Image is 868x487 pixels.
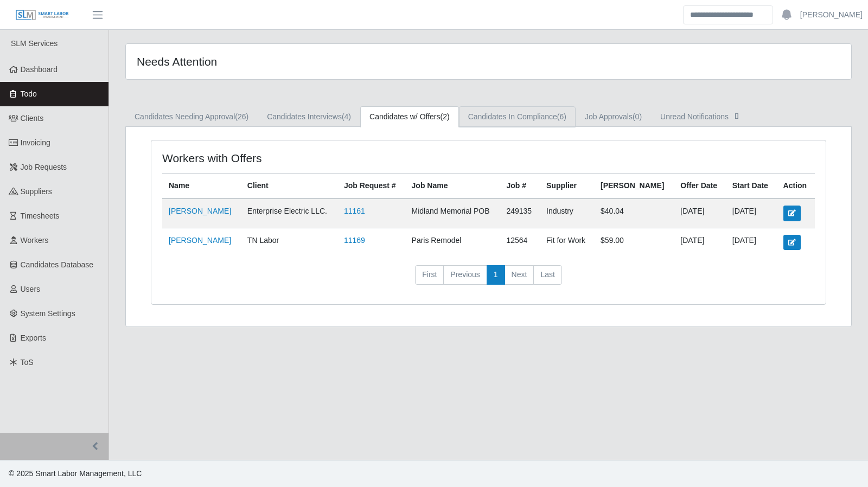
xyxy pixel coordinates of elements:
[241,174,337,199] th: Client
[137,55,420,68] h4: Needs Attention
[731,111,742,120] span: []
[21,358,34,367] span: ToS
[9,469,142,478] span: © 2025 Smart Labor Management, LLC
[487,265,505,285] a: 1
[360,106,459,127] a: Candidates w/ Offers
[125,106,258,127] a: Candidates Needing Approval
[241,228,337,257] td: TN Labor
[241,198,337,228] td: Enterprise Electric LLC.
[777,174,815,199] th: Action
[594,174,674,199] th: [PERSON_NAME]
[21,138,50,147] span: Invoicing
[21,65,58,74] span: Dashboard
[405,228,500,257] td: Paris Remodel
[344,207,365,215] a: 11161
[162,174,241,199] th: Name
[633,112,642,121] span: (0)
[540,228,594,257] td: Fit for Work
[674,198,725,228] td: [DATE]
[800,9,863,21] a: [PERSON_NAME]
[15,9,69,21] img: SLM Logo
[674,228,725,257] td: [DATE]
[21,114,44,123] span: Clients
[500,198,540,228] td: 249135
[576,106,651,127] a: Job Approvals
[21,260,94,269] span: Candidates Database
[162,151,425,165] h4: Workers with Offers
[651,106,751,127] a: Unread Notifications
[21,334,46,342] span: Exports
[258,106,360,127] a: Candidates Interviews
[726,228,777,257] td: [DATE]
[683,5,773,24] input: Search
[344,236,365,245] a: 11169
[235,112,248,121] span: (26)
[540,174,594,199] th: Supplier
[169,236,231,245] a: [PERSON_NAME]
[162,265,815,293] nav: pagination
[21,285,41,293] span: Users
[21,187,52,196] span: Suppliers
[500,174,540,199] th: Job #
[594,228,674,257] td: $59.00
[21,212,60,220] span: Timesheets
[459,106,576,127] a: Candidates In Compliance
[21,163,67,171] span: Job Requests
[674,174,725,199] th: Offer Date
[21,236,49,245] span: Workers
[21,309,75,318] span: System Settings
[500,228,540,257] td: 12564
[726,174,777,199] th: Start Date
[337,174,405,199] th: Job Request #
[726,198,777,228] td: [DATE]
[594,198,674,228] td: $40.04
[169,207,231,215] a: [PERSON_NAME]
[11,39,58,48] span: SLM Services
[21,89,37,98] span: Todo
[557,112,566,121] span: (6)
[405,198,500,228] td: Midland Memorial POB
[405,174,500,199] th: Job Name
[342,112,351,121] span: (4)
[441,112,450,121] span: (2)
[540,198,594,228] td: Industry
